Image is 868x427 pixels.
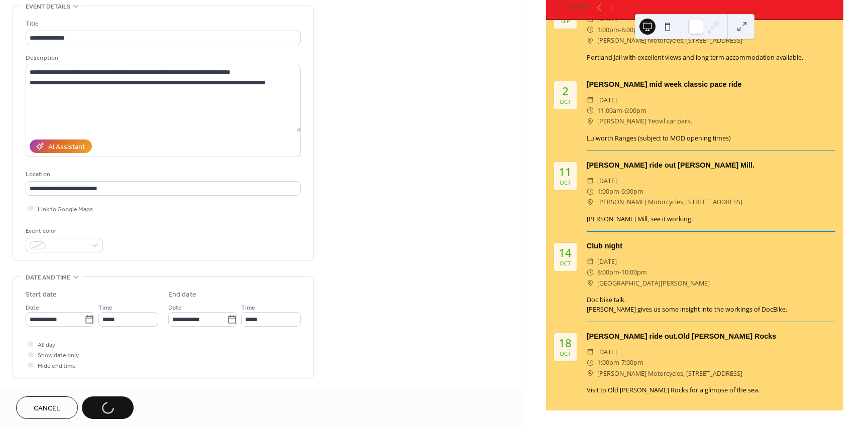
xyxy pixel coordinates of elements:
[562,86,569,97] div: 2
[168,303,182,313] span: Date
[622,105,624,116] span: -
[98,303,113,313] span: Time
[168,290,196,300] div: End date
[587,256,594,267] div: ​
[619,267,621,277] span: -
[587,95,594,105] div: ​
[48,142,85,153] div: AI Assistant
[38,361,76,371] span: Hide end time
[587,134,835,144] div: Lulworth Ranges (subject to MOD opening times)
[560,99,571,104] div: Oct
[597,186,619,197] span: 1:00pm
[619,25,621,35] span: -
[587,160,835,171] div: [PERSON_NAME] ride out [PERSON_NAME] Mill.
[597,197,742,207] span: [PERSON_NAME] Motorcycles, [STREET_ADDRESS]
[587,215,835,224] div: [PERSON_NAME] Mill, see it working.
[587,53,835,63] div: Portland Jail with excellent views and long term accommodation available.
[561,18,570,24] div: Sep
[624,105,646,116] span: 6:00pm
[587,386,835,395] div: Visit to Old [PERSON_NAME] Rocks for a glimpse of the sea.
[597,256,617,267] span: [DATE]
[241,303,255,313] span: Time
[26,19,299,29] div: Title
[26,53,299,63] div: Description
[597,347,617,357] span: [DATE]
[38,204,93,215] span: Link to Google Maps
[587,241,835,252] div: Club night
[26,272,70,283] span: Date and time
[597,116,692,126] span: [PERSON_NAME] Yeovil car park.
[559,247,572,259] div: 14
[587,347,594,357] div: ​
[621,186,643,197] span: 6:00pm
[621,267,647,277] span: 10:00pm
[38,340,55,350] span: All day
[560,260,571,266] div: Oct
[26,2,70,12] span: Event details
[559,167,572,178] div: 11
[26,169,299,180] div: Location
[587,357,594,368] div: ​
[26,290,57,300] div: Start date
[587,296,835,315] div: Doc bike talk. [PERSON_NAME] gives us some insight into the workings of DocBike.
[30,139,92,153] button: AI Assistant
[587,368,594,379] div: ​
[587,25,594,35] div: ​
[621,25,643,35] span: 6:00pm
[597,95,617,105] span: [DATE]
[587,186,594,197] div: ​
[621,357,643,368] span: 7:00pm
[619,186,621,197] span: -
[560,351,571,356] div: Oct
[587,79,835,90] div: [PERSON_NAME] mid week classic pace ride
[559,338,572,349] div: 18
[597,35,742,46] span: [PERSON_NAME] Motorcycles, [STREET_ADDRESS]
[597,267,619,277] span: 8:00pm
[597,278,710,289] span: [GEOGRAPHIC_DATA][PERSON_NAME]
[26,303,39,313] span: Date
[619,357,621,368] span: -
[587,116,594,126] div: ​
[587,197,594,207] div: ​
[26,226,101,236] div: Event color
[38,350,79,361] span: Show date only
[587,267,594,277] div: ​
[587,105,594,116] div: ​
[597,368,742,379] span: [PERSON_NAME] Motorcycles, [STREET_ADDRESS]
[587,331,835,342] div: [PERSON_NAME] ride out.Old [PERSON_NAME] Rocks
[16,396,78,419] button: Cancel
[597,176,617,186] span: [DATE]
[587,176,594,186] div: ​
[560,180,571,185] div: Oct
[34,403,60,414] span: Cancel
[597,25,619,35] span: 1:00pm
[597,105,622,116] span: 11:00am
[587,278,594,289] div: ​
[587,35,594,46] div: ​
[597,357,619,368] span: 1:00pm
